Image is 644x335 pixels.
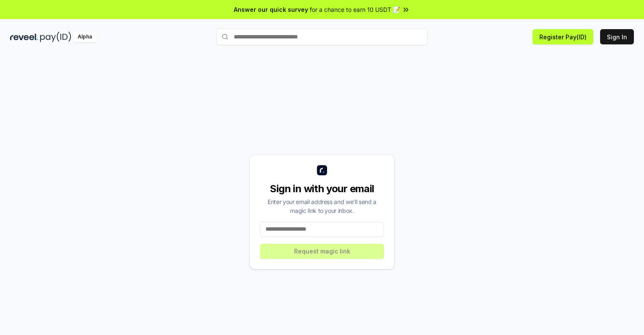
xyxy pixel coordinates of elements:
div: Alpha [73,32,97,42]
span: Answer our quick survey [234,5,308,14]
button: Register Pay(ID) [533,29,593,44]
div: Enter your email address and we’ll send a magic link to your inbox. [260,197,384,215]
img: pay_id [40,32,71,42]
span: for a chance to earn 10 USDT 📝 [310,5,400,14]
div: Sign in with your email [260,182,384,196]
img: reveel_dark [10,32,38,42]
button: Sign In [600,29,634,44]
img: logo_small [317,165,327,175]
